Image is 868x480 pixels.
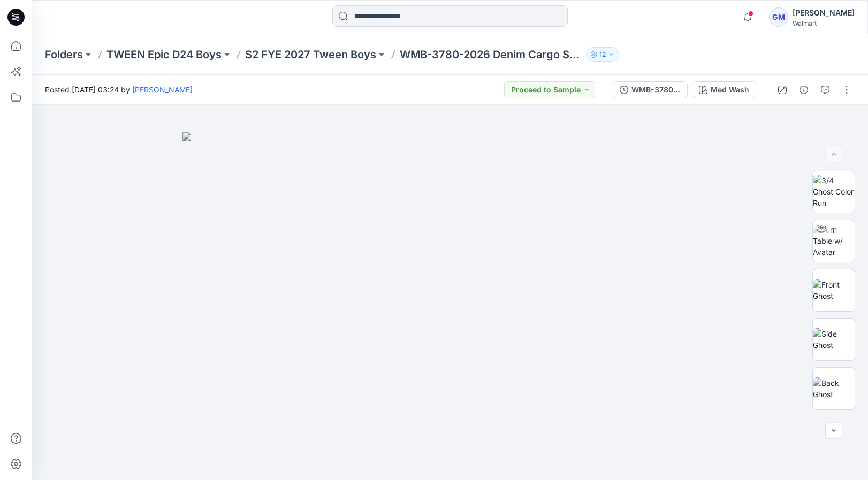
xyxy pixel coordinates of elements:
img: Side Ghost [813,328,855,351]
div: GM [769,7,788,27]
img: Front Ghost [813,279,855,301]
img: eyJhbGciOiJIUzI1NiIsImtpZCI6IjAiLCJzbHQiOiJzZXMiLCJ0eXAiOiJKV1QifQ.eyJkYXRhIjp7InR5cGUiOiJzdG9yYW... [182,132,718,480]
a: [PERSON_NAME] [132,85,193,94]
img: Turn Table w/ Avatar [813,224,855,258]
button: Details [795,81,812,98]
div: Med Wash [711,84,749,96]
button: 12 [586,47,619,62]
div: WMB-3780-2026 Denim Cargo Short_Full Colorway [631,84,681,96]
p: 12 [599,49,606,60]
img: 3/4 Ghost Color Run [813,175,855,208]
button: Med Wash [692,81,756,98]
a: S2 FYE 2027 Tween Boys [245,47,376,62]
a: TWEEN Epic D24 Boys [106,47,222,62]
a: Folders [45,47,83,62]
div: [PERSON_NAME] [793,6,855,19]
button: WMB-3780-2026 Denim Cargo Short_Full Colorway [613,81,688,98]
span: Posted [DATE] 03:24 by [45,84,193,95]
img: Back Ghost [813,377,855,400]
div: Walmart [793,19,855,27]
p: WMB-3780-2026 Denim Cargo Short [400,47,582,62]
